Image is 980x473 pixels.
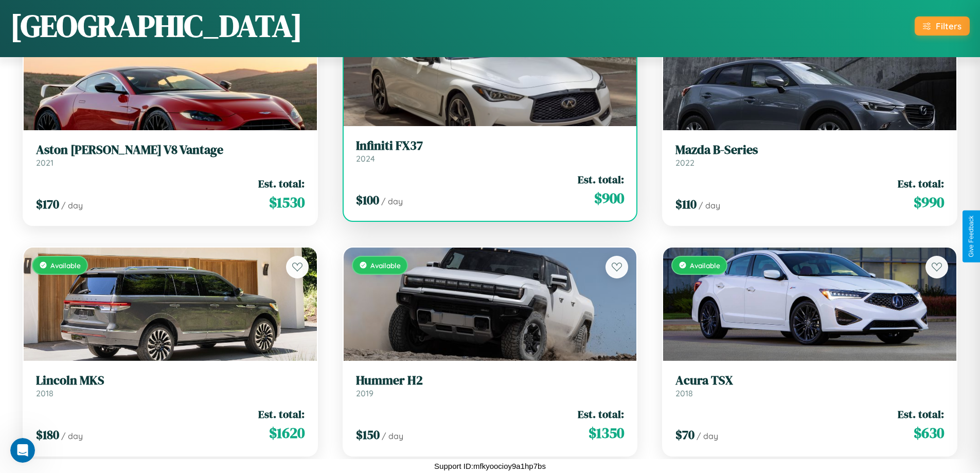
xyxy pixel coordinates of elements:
[914,192,944,213] span: $ 990
[675,373,944,388] h3: Acura TSX
[36,196,59,213] span: $ 170
[675,143,944,157] h3: Mazda B-Series
[578,407,624,422] span: Est. total:
[36,373,305,388] h3: Lincoln MKS
[968,216,975,257] div: Give Feedback
[36,426,59,443] span: $ 180
[356,426,380,443] span: $ 150
[356,191,379,208] span: $ 100
[381,196,403,206] span: / day
[589,423,624,443] span: $ 1350
[36,143,305,168] a: Aston [PERSON_NAME] V8 Vantage2021
[36,157,54,168] span: 2021
[356,373,625,398] a: Hummer H22019
[675,373,944,398] a: Acura TSX2018
[356,138,625,164] a: Infiniti FX372024
[258,407,305,422] span: Est. total:
[914,423,944,443] span: $ 630
[61,431,83,441] span: / day
[356,373,625,388] h3: Hummer H2
[594,188,624,208] span: $ 900
[356,138,625,153] h3: Infiniti FX37
[370,261,401,270] span: Available
[10,5,302,47] h1: [GEOGRAPHIC_DATA]
[61,200,83,211] span: / day
[36,143,305,157] h3: Aston [PERSON_NAME] V8 Vantage
[356,153,375,164] span: 2024
[36,388,54,398] span: 2018
[269,192,305,213] span: $ 1530
[434,459,546,473] p: Support ID: mfkyoocioy9a1hp7bs
[258,176,305,191] span: Est. total:
[898,407,944,422] span: Est. total:
[675,157,694,168] span: 2022
[675,143,944,168] a: Mazda B-Series2022
[936,21,961,31] div: Filters
[578,172,624,187] span: Est. total:
[675,388,693,398] span: 2018
[36,373,305,398] a: Lincoln MKS2018
[50,261,81,270] span: Available
[690,261,720,270] span: Available
[915,16,970,36] button: Filters
[675,196,697,213] span: $ 110
[675,426,694,443] span: $ 70
[356,388,373,398] span: 2019
[699,200,720,211] span: / day
[10,438,35,463] iframe: Intercom live chat
[269,423,305,443] span: $ 1620
[898,176,944,191] span: Est. total:
[697,431,718,441] span: / day
[382,431,403,441] span: / day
